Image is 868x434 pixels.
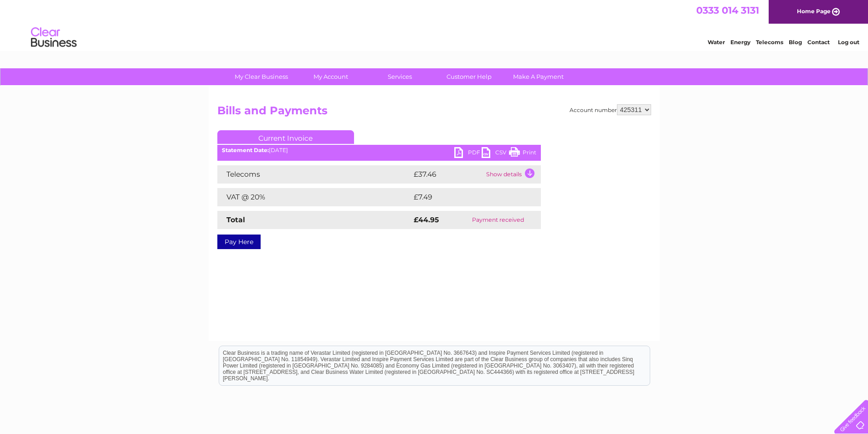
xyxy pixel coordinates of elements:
[789,39,802,46] a: Blog
[362,68,437,85] a: Services
[217,104,651,122] h2: Bills and Payments
[501,68,576,85] a: Make A Payment
[226,215,245,224] strong: Total
[217,147,541,153] div: [DATE]
[217,165,411,184] td: Telecoms
[217,188,411,206] td: VAT @ 20%
[482,147,509,160] a: CSV
[456,211,540,229] td: Payment received
[217,130,354,144] a: Current Invoice
[414,215,439,224] strong: £44.95
[431,68,507,85] a: Customer Help
[484,165,541,184] td: Show details
[509,147,536,160] a: Print
[730,39,750,46] a: Energy
[31,24,77,51] img: logo.png
[411,188,519,206] td: £7.49
[222,147,269,153] b: Statement Date:
[696,5,759,16] a: 0333 014 3131
[224,68,299,85] a: My Clear Business
[838,39,859,46] a: Log out
[807,39,830,46] a: Contact
[217,235,261,249] a: Pay Here
[708,39,725,46] a: Water
[293,68,368,85] a: My Account
[570,104,651,115] div: Account number
[411,165,484,184] td: £37.46
[219,5,650,44] div: Clear Business is a trading name of Verastar Limited (registered in [GEOGRAPHIC_DATA] No. 3667643...
[454,147,482,160] a: PDF
[756,39,783,46] a: Telecoms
